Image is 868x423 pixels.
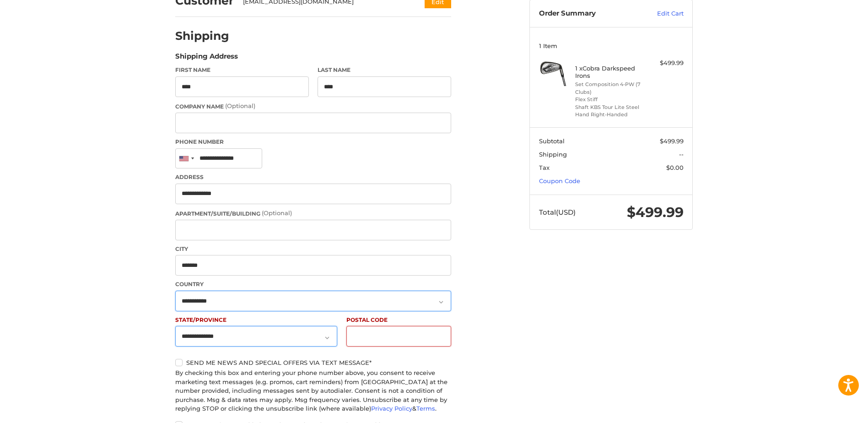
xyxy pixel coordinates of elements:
[666,164,684,171] span: $0.00
[175,51,238,66] legend: Shipping Address
[539,9,637,18] h3: Order Summary
[539,164,550,171] span: Tax
[539,151,567,158] span: Shipping
[175,102,451,111] label: Company Name
[637,9,684,18] a: Edit Cart
[575,81,645,96] li: Set Composition 4-PW (7 Clubs)
[175,316,337,324] label: State/Province
[575,65,645,80] h4: 1 x Cobra Darkspeed Irons
[371,405,412,412] a: Privacy Policy
[539,208,576,217] span: Total (USD)
[679,151,684,158] span: --
[175,369,451,413] div: By checking this box and entering your phone number above, you consent to receive marketing text ...
[175,29,229,43] h2: Shipping
[575,111,645,119] li: Hand Right-Handed
[225,102,255,109] small: (Optional)
[627,204,684,221] span: $499.99
[539,137,565,145] span: Subtotal
[416,405,435,412] a: Terms
[176,149,197,168] div: United States: +1
[575,103,645,111] li: Shaft KBS Tour Lite Steel
[539,177,580,184] a: Coupon Code
[175,173,451,181] label: Address
[175,280,451,288] label: Country
[262,209,292,217] small: (Optional)
[539,42,684,49] h3: 1 Item
[660,137,684,145] span: $499.99
[175,245,451,253] label: City
[175,138,451,146] label: Phone Number
[346,316,452,324] label: Postal Code
[318,66,451,74] label: Last Name
[175,66,309,74] label: First Name
[575,96,645,103] li: Flex Stiff
[175,209,451,218] label: Apartment/Suite/Building
[175,359,451,366] label: Send me news and special offers via text message*
[647,59,684,68] div: $499.99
